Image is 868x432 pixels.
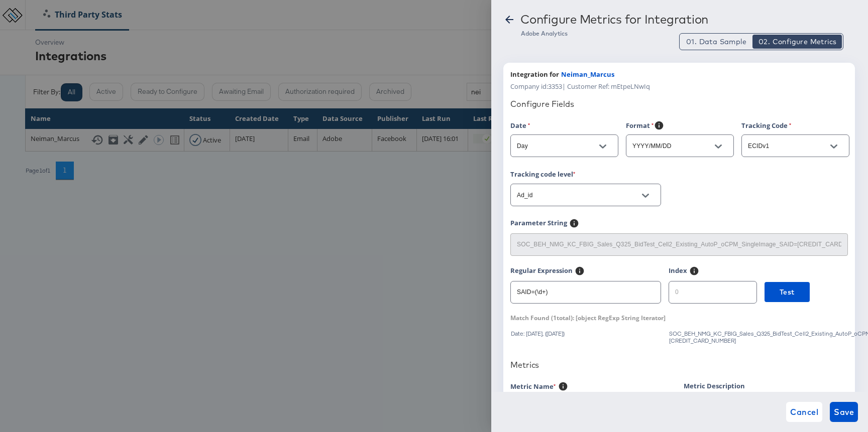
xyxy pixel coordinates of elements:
span: Test [780,286,795,299]
button: Open [826,139,841,154]
button: Configure Metrics [752,35,842,49]
div: [object RegExp String Iterator] [510,314,666,322]
label: Tracking Code [741,120,792,130]
div: Configure Metrics for Integration [520,12,708,26]
span: Neiman_Marcus [561,70,614,79]
label: Format [626,120,654,133]
span: Cancel [790,405,818,419]
div: Metrics [510,360,848,370]
div: Adobe Analytics [521,30,856,38]
div: Configure Fields [510,99,848,109]
input: e.g. SAID= [511,230,847,251]
input: \d+[^x] [511,277,661,299]
button: Open [711,139,726,154]
button: Data Sample [681,35,752,49]
span: 02. Configure Metrics [758,37,836,47]
button: Open [595,139,610,154]
span: Integration for [510,70,559,79]
a: Test [765,282,810,314]
button: Open [638,188,653,203]
span: Match Found ( 1 total): [510,314,574,322]
span: 01. Data Sample [686,37,746,47]
span: Company id: 3353 | Customer Ref: mEtpeLNwIq [510,82,650,91]
label: Index [669,266,687,278]
label: Tracking code level [510,169,576,179]
label: Metric Description [684,381,745,391]
button: Save [830,402,858,422]
label: Date [510,120,530,130]
button: Test [765,282,810,302]
button: Cancel [786,402,822,422]
input: 0 [669,277,756,299]
label: Metric Name [510,381,556,394]
label: Parameter String [510,218,567,231]
span: Save [834,405,854,419]
label: Regular Expression [510,266,573,278]
div: Date: [DATE], ([DATE]) [510,330,661,344]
